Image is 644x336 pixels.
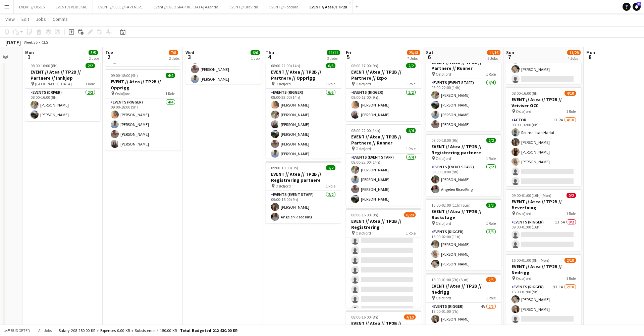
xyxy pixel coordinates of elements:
[111,73,138,78] span: 09:00-18:00 (9h)
[105,98,180,151] app-card-role: Events (Rigger)4/409:00-18:00 (9h)[PERSON_NAME][PERSON_NAME][PERSON_NAME][PERSON_NAME]
[567,193,576,198] span: 0/2
[486,295,496,300] span: 1 Role
[169,56,179,61] div: 2 Jobs
[5,16,15,22] span: View
[486,156,496,161] span: 1 Role
[406,146,416,151] span: 1 Role
[105,69,180,151] app-job-card: 09:00-18:00 (9h)4/4EVENT // Atea // TP2B // Opprigg Oslofjord1 RoleEvents (Rigger)4/409:00-18:00 ...
[251,50,260,55] span: 6/6
[25,59,100,121] app-job-card: 08:00-16:00 (8h)2/2EVENT // Atea // TP2B // Partnere // Innkjøp [GEOGRAPHIC_DATA]1 RoleEvents (Dr...
[436,295,451,300] span: Oslofjord
[566,109,576,114] span: 1 Role
[326,81,335,86] span: 1 Role
[85,81,95,86] span: 1 Role
[426,163,501,196] app-card-role: Events (Event Staff)2/209:00-18:00 (9h)[PERSON_NAME]Angelen Riseo Ring
[35,81,72,86] span: [GEOGRAPHIC_DATA]
[53,16,68,22] span: Comms
[516,211,531,216] span: Oslofjord
[14,0,50,13] button: EVENT // OBOS
[404,314,416,320] span: 4/10
[275,183,291,188] span: Oslofjord
[565,258,576,263] span: 2/10
[275,81,291,86] span: Oslofjord
[346,59,421,121] app-job-card: 08:00-17:00 (9h)2/2EVENT // Atea // TP2B // Partnere // Expo Oslofjord1 RoleEvents (Rigger)2/208:...
[565,91,576,96] span: 4/10
[346,124,421,206] div: 08:00-22:00 (14h)4/4EVENT // Atea // TP2B // Partnere // Runner Oslofjord1 RoleEvents (Event Staf...
[185,49,194,55] span: Wed
[506,49,514,55] span: Sun
[11,328,30,333] span: Budgeted
[506,189,581,251] div: 09:00-01:00 (16h) (Mon)0/2EVENT // Atea // TP2B // Bevertning Oslofjord1 RoleEvents (Rigger)1I5A0...
[436,221,451,226] span: Oslofjord
[50,0,93,13] button: EVENT // VEIDEKKE
[486,277,496,282] span: 2/5
[486,72,496,77] span: 1 Role
[184,53,194,61] span: 3
[346,154,421,206] app-card-role: Events (Event Staff)4/408:00-22:00 (14h)[PERSON_NAME][PERSON_NAME][PERSON_NAME][PERSON_NAME]
[426,49,501,131] app-job-card: 08:00-22:00 (14h)4/4EVENT // Atea // TP2B // Partnere // Runner Oslofjord1 RoleEvents (Event Staf...
[31,63,58,68] span: 08:00-16:00 (8h)
[25,69,100,81] h3: EVENT // Atea // TP2B // Partnere // Innkjøp
[356,146,371,151] span: Oslofjord
[406,128,416,133] span: 4/4
[506,263,581,276] h3: EVENT // Atea // TP2B // Nedrigg
[406,81,416,86] span: 1 Role
[345,53,351,61] span: 5
[506,218,581,251] app-card-role: Events (Rigger)1I5A0/209:00-01:00 (16h)
[50,15,70,24] a: Comms
[251,56,260,61] div: 1 Job
[327,56,340,61] div: 3 Jobs
[224,0,264,13] button: EVENT // Bravida
[105,49,113,55] span: Tue
[148,0,224,13] button: Event // [GEOGRAPHIC_DATA] Agenda
[326,63,335,68] span: 6/6
[431,277,469,282] span: 18:00-01:00 (7h) (Sun)
[426,49,433,55] span: Sat
[37,328,53,333] span: All jobs
[166,73,175,78] span: 4/4
[426,199,501,270] app-job-card: 15:00-02:00 (11h) (Sun)3/3EVENT // Atea // TP2B // Backstage Oslofjord1 RoleEvents (Rigger)3/315:...
[436,72,451,77] span: Oslofjord
[486,138,496,143] span: 2/2
[327,50,340,55] span: 11/11
[25,89,100,121] app-card-role: Events (Driver)2/208:00-16:00 (8h)[PERSON_NAME][PERSON_NAME]
[407,50,420,55] span: 23/43
[89,50,98,55] span: 5/5
[266,69,341,81] h3: EVENT // Atea // TP2B // Partnere // Opprigg
[431,138,459,143] span: 09:00-18:00 (9h)
[486,203,496,208] span: 3/3
[351,314,378,320] span: 08:00-16:00 (8h)
[5,39,21,46] div: [DATE]
[346,218,421,230] h3: EVENT // Atea // TP2B // Registrering
[516,276,531,281] span: Oslofjord
[633,3,641,11] a: 21
[426,59,501,71] h3: EVENT // Atea // TP2B // Partnere // Runner
[21,16,29,22] span: Edit
[266,171,341,183] h3: EVENT // Atea // TP2B // Registrering partnere
[487,56,500,61] div: 5 Jobs
[22,40,39,45] span: Week 35
[506,87,581,186] app-job-card: 08:00-16:00 (8h)4/10EVENT // Atea // TP2B // Veiviser OCC Oslofjord1 RoleActor1I2A4/1008:00-16:00...
[266,59,341,159] app-job-card: 08:00-22:00 (14h)6/6EVENT // Atea // TP2B // Partnere // Opprigg Oslofjord1 RoleEvents (Rigger)6/...
[568,56,580,61] div: 4 Jobs
[59,328,237,333] div: Salary 208 280.00 KR + Expenses 0.00 KR + Subsistence 4 150.00 KR =
[326,165,335,170] span: 2/2
[266,49,274,55] span: Thu
[637,2,641,6] span: 21
[426,79,501,131] app-card-role: Events (Event Staff)4/408:00-22:00 (14h)[PERSON_NAME][PERSON_NAME][PERSON_NAME][PERSON_NAME]
[346,208,421,308] div: 08:00-16:00 (8h)8/20EVENT // Atea // TP2B // Registrering Oslofjord1 Role[PERSON_NAME]Malk Adwan[...
[104,53,113,61] span: 2
[512,258,549,263] span: 16:00-01:00 (9h) (Mon)
[3,327,31,334] button: Budgeted
[486,221,496,226] span: 1 Role
[265,53,274,61] span: 4
[407,56,420,61] div: 7 Jobs
[266,161,341,223] app-job-card: 09:00-18:00 (9h)2/2EVENT // Atea // TP2B // Registrering partnere Oslofjord1 RoleEvents (Event St...
[516,109,531,114] span: Oslofjord
[165,91,175,96] span: 1 Role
